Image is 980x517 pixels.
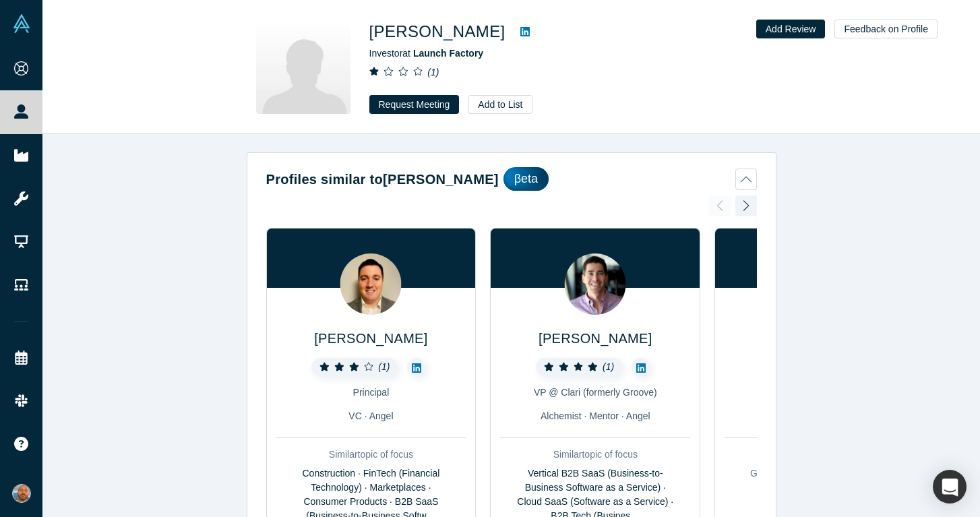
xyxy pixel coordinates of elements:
a: [PERSON_NAME] [539,331,652,346]
img: Mike Sutherland's Profile Image [565,253,626,315]
div: Angel [725,409,915,423]
button: Feedback on Profile [834,20,938,38]
span: VP @ Clari (formerly Groove) [534,387,657,398]
img: Joseph Angotti's Profile Image [340,253,402,315]
span: Gaming · ag-tech · fintech · SaaS [750,468,889,479]
div: Similar topic of focus [500,448,690,462]
img: Patrick Kerr's Profile Image [256,20,350,114]
div: Alchemist · Mentor · Angel [500,409,690,423]
div: βeta [503,167,549,191]
i: ( 1 ) [427,67,439,78]
i: ( 1 ) [603,361,614,372]
a: [PERSON_NAME] [314,331,427,346]
span: Principal [353,387,390,398]
div: Similar topic of focus [725,448,915,462]
button: Profiles similar to[PERSON_NAME]βeta [266,167,757,191]
a: Launch Factory [413,48,483,59]
button: Add to List [468,95,532,114]
div: VC · Angel [276,409,466,423]
button: Request Meeting [369,95,460,114]
img: Alchemist Vault Logo [12,14,31,33]
i: ( 1 ) [378,361,390,372]
h2: Profiles similar to [PERSON_NAME] [266,169,499,189]
button: Add Review [756,20,826,38]
h1: [PERSON_NAME] [369,20,506,44]
span: Investor at [369,48,484,59]
div: Similar topic of focus [276,448,466,462]
img: Aarlo Stone Fish's Account [12,484,31,503]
